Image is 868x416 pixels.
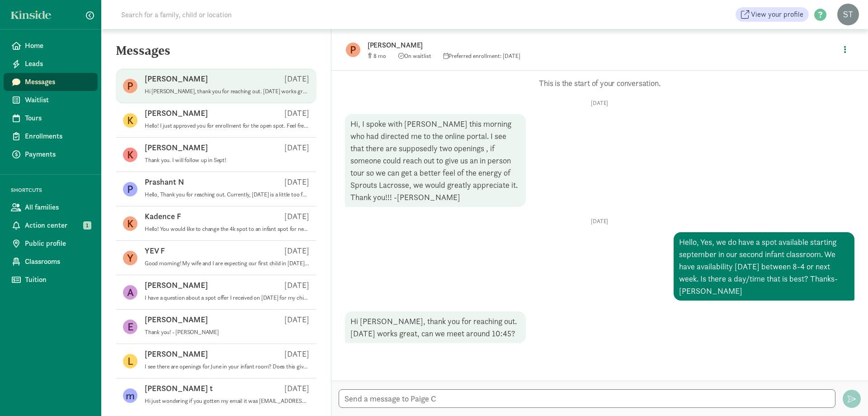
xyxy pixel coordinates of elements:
[145,280,208,291] p: [PERSON_NAME]
[345,218,854,225] p: [DATE]
[4,55,98,73] a: Leads
[284,314,309,325] p: [DATE]
[116,5,369,24] input: Search for a family, child or location
[284,108,309,119] p: [DATE]
[4,271,98,289] a: Tuition
[674,232,854,301] div: Hello, Yes, we do have a spot available starting september in our second infant classroom. We hav...
[145,191,309,198] p: Hello, Thank you for reaching out. Currently, [DATE] is a little too far to know what our enrollm...
[123,216,137,231] figure: K
[25,95,90,105] span: Waitlist
[145,314,208,325] p: [PERSON_NAME]
[284,280,309,291] p: [DATE]
[4,109,98,127] a: Tours
[123,79,137,93] figure: P
[145,397,309,405] p: Hi just wondering if you gotten my email it was [EMAIL_ADDRESS][DOMAIN_NAME] about [PERSON_NAME]
[398,52,431,60] span: On waitlist
[345,78,854,89] p: This is the start of your conversation.
[4,145,98,163] a: Payments
[373,52,386,60] span: 8
[145,225,309,233] p: Hello! You would like to change the 4k spot to an infant spot for next June? If so, could you ple...
[145,157,309,164] p: Thank you. I will follow up in Sept!
[145,383,213,394] p: [PERSON_NAME] t
[145,211,181,222] p: Kadence F
[25,113,90,124] span: Tours
[145,88,309,95] p: Hi [PERSON_NAME], thank you for reaching out. [DATE] works great, can we meet around 10:45?
[736,7,809,22] a: View your profile
[284,245,309,256] p: [DATE]
[145,363,309,370] p: I see there are openings for June in your infant room? Does this give us a better chance of havin...
[145,73,208,84] p: [PERSON_NAME]
[25,256,90,267] span: Classrooms
[123,148,137,162] figure: K
[25,202,90,213] span: All families
[4,253,98,271] a: Classrooms
[145,294,309,301] p: I have a question about a spot offer I received on [DATE] for my child [PERSON_NAME]. My question...
[4,37,98,55] a: Home
[123,320,137,334] figure: E
[443,52,520,60] span: Preferred enrollment: [DATE]
[4,91,98,109] a: Waitlist
[25,238,90,249] span: Public profile
[83,221,91,230] span: 1
[284,211,309,222] p: [DATE]
[284,383,309,394] p: [DATE]
[145,260,309,267] p: Good morning! My wife and I are expecting our first child in [DATE] and we'd love to take a tour ...
[345,311,526,343] div: Hi [PERSON_NAME], thank you for reaching out. [DATE] works great, can we meet around 10:45?
[4,216,98,234] a: Action center 1
[25,220,90,231] span: Action center
[284,177,309,187] p: [DATE]
[368,39,652,52] p: [PERSON_NAME]
[345,100,854,107] p: [DATE]
[145,329,309,336] p: Thank you! - [PERSON_NAME]
[751,9,803,20] span: View your profile
[123,113,137,128] figure: K
[25,274,90,285] span: Tuition
[123,388,137,403] figure: m
[284,142,309,153] p: [DATE]
[145,245,165,256] p: YEV F
[123,285,137,300] figure: A
[123,251,137,265] figure: Y
[4,198,98,216] a: All families
[25,58,90,69] span: Leads
[284,349,309,359] p: [DATE]
[4,73,98,91] a: Messages
[284,73,309,84] p: [DATE]
[25,131,90,142] span: Enrollments
[346,43,360,57] figure: P
[25,77,90,87] span: Messages
[123,354,137,368] figure: L
[25,40,90,51] span: Home
[123,182,137,196] figure: P
[4,234,98,253] a: Public profile
[145,177,184,187] p: Prashant N
[4,127,98,145] a: Enrollments
[101,43,331,65] h5: Messages
[25,149,90,160] span: Payments
[145,349,208,359] p: [PERSON_NAME]
[345,114,526,207] div: Hi, I spoke with [PERSON_NAME] this morning who had directed me to the online portal. I see that ...
[145,122,309,129] p: Hello! I just approved you for enrollment for the open spot. Feel free to reach out when you are ...
[145,108,208,119] p: [PERSON_NAME]
[145,142,208,153] p: [PERSON_NAME]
